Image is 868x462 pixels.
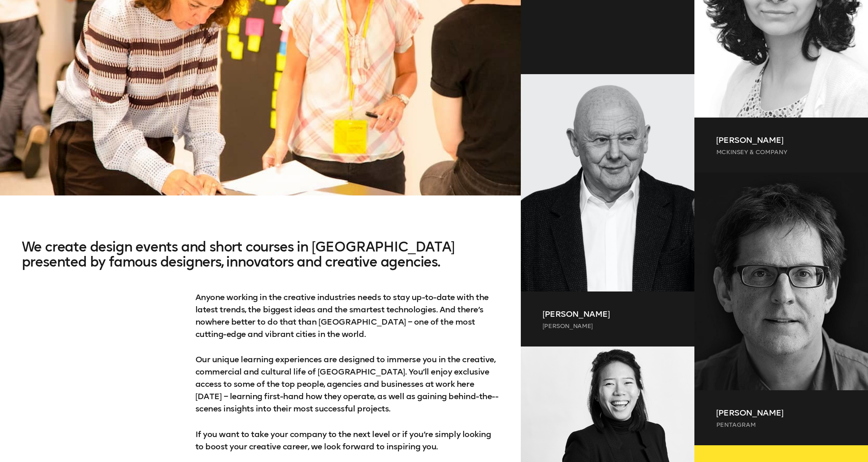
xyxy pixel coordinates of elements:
p: Our unique learning experiences are designed to immerse you in the creative, commercial and cultu... [195,353,499,415]
h2: We create design events and short courses in [GEOGRAPHIC_DATA] presented by famous designers, inn... [22,239,499,291]
p: Pentagram [716,421,847,429]
p: Anyone working in the creative industries needs to stay up-­to-­date with the latest trends, the ... [195,291,499,340]
p: [PERSON_NAME] [716,134,847,146]
p: If you want to take your company to the next level or if you’re simply looking to boost your crea... [195,428,499,453]
p: [PERSON_NAME] [716,407,847,419]
p: [PERSON_NAME] [543,322,673,330]
p: McKinsey & Company [716,148,847,156]
p: [PERSON_NAME] [543,308,673,320]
